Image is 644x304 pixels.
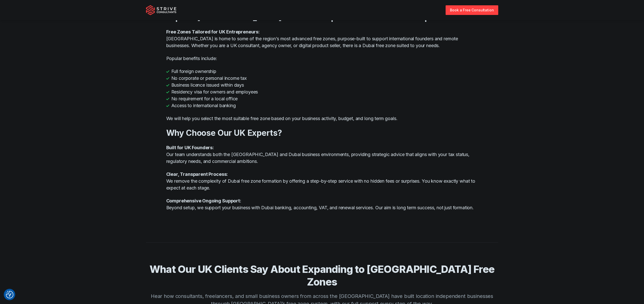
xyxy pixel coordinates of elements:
p: We remove the complexity of Dubai free zone formation by offering a step-by-step service with no ... [166,171,478,191]
li: Business licence issued within days [166,82,478,88]
p: Beyond setup, we support your business with Dubai banking, accounting, VAT, and renewal services.... [166,197,478,211]
img: Revisit consent button [6,291,13,298]
strong: Free Zones Tailored for UK Entrepreneurs: [166,29,260,34]
strong: Built for UK Founders: [166,145,214,150]
strong: Clear, Transparent Process: [166,172,228,177]
p: [GEOGRAPHIC_DATA] is home to some of the region’s most advanced free zones, purpose-built to supp... [166,28,478,49]
li: No corporate or personal income tax [166,75,478,82]
h3: Why Choose Our UK Experts? [166,128,478,138]
h3: What Our UK Clients Say About Expanding to [GEOGRAPHIC_DATA] Free Zones [146,263,498,288]
p: Popular benefits include: [166,55,478,62]
li: No requirement for a local office [166,95,478,102]
li: Full foreign ownership [166,68,478,75]
strong: Comprehensive Ongoing Support: [166,198,241,203]
a: Book a Free Consultation [446,5,498,15]
p: Our team understands both the [GEOGRAPHIC_DATA] and Dubai business environments, providing strate... [166,144,478,165]
li: Access to international banking [166,102,478,109]
button: Consent Preferences [6,291,13,298]
p: We will help you select the most suitable free zone based on your business activity, budget, and ... [166,115,478,122]
img: Strive Consultants [146,5,176,15]
li: Residency visa for owners and employees [166,88,478,95]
